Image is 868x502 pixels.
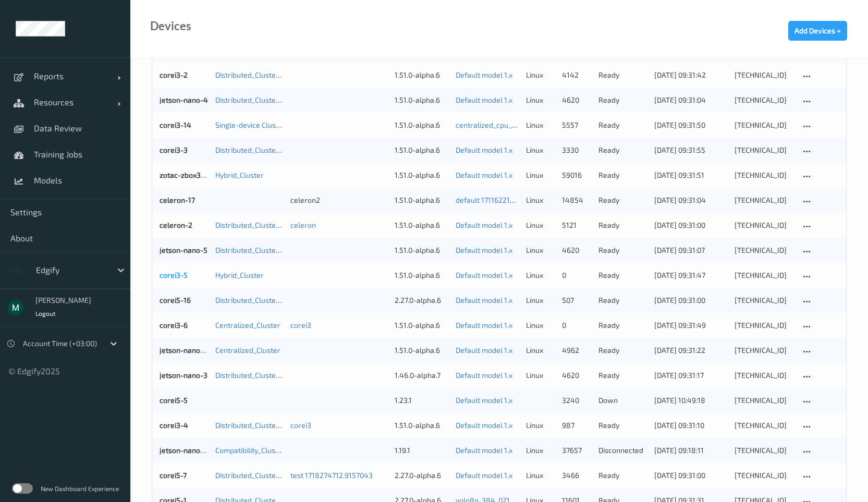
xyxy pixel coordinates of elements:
[160,396,188,405] a: corei5-5
[160,95,208,104] a: jetson-nano-4
[160,296,191,304] a: corei5-16
[562,370,591,381] div: 4620
[456,120,665,129] a: centralized_cpu_5_epochs [DATE] 06:59 [DATE] 03:59 Auto Save
[215,145,303,154] a: Distributed_Cluster_Corei3
[598,445,647,456] p: disconnected
[526,120,555,130] p: linux
[395,195,448,205] div: 1.51.0-alpha.6
[526,370,555,381] p: linux
[526,445,555,456] p: linux
[456,271,512,279] a: Default model 1.x
[598,145,647,155] p: ready
[735,245,793,255] div: [TECHNICAL_ID]
[735,270,793,280] div: [TECHNICAL_ID]
[598,320,647,330] p: ready
[735,345,793,356] div: [TECHNICAL_ID]
[654,345,727,356] div: [DATE] 09:31:22
[160,246,207,254] a: jetson-nano-5
[526,195,555,205] p: linux
[735,320,793,330] div: [TECHNICAL_ID]
[526,245,555,255] p: linux
[160,471,187,480] a: corei5-7
[598,195,647,205] p: ready
[735,445,793,456] div: [TECHNICAL_ID]
[160,371,207,379] a: jetson-nano-3
[290,471,373,480] a: test 1718274712.9157043
[456,221,512,229] a: Default model 1.x
[562,270,591,280] div: 0
[215,246,321,254] a: Distributed_Cluster_JetsonNano
[456,421,512,430] a: Default model 1.x
[562,70,591,80] div: 4142
[562,245,591,255] div: 4620
[456,195,519,204] a: default 1711622154
[735,170,793,180] div: [TECHNICAL_ID]
[654,395,727,406] div: [DATE] 10:49:18
[215,95,321,104] a: Distributed_Cluster_JetsonNano
[395,120,448,130] div: 1.51.0-alpha.6
[456,446,512,455] a: Default model 1.x
[526,420,555,431] p: linux
[654,95,727,105] div: [DATE] 09:31:04
[395,70,448,80] div: 1.51.0-alpha.6
[562,420,591,431] div: 987
[395,395,448,406] div: 1.23.1
[735,470,793,481] div: [TECHNICAL_ID]
[395,420,448,431] div: 1.51.0-alpha.6
[735,295,793,305] div: [TECHNICAL_ID]
[598,295,647,305] p: ready
[735,145,793,155] div: [TECHNICAL_ID]
[395,370,448,381] div: 1.46.0-alpha.7
[598,395,647,406] p: down
[654,320,727,330] div: [DATE] 09:31:49
[526,170,555,180] p: linux
[598,370,647,381] p: ready
[526,70,555,80] p: linux
[290,221,316,229] a: celeron
[526,95,555,105] p: linux
[735,70,793,80] div: [TECHNICAL_ID]
[526,320,555,330] p: linux
[654,170,727,180] div: [DATE] 09:31:51
[562,170,591,180] div: 59016
[160,70,188,79] a: corei3-2
[562,395,591,406] div: 3240
[290,195,387,205] div: celeron2
[562,445,591,456] div: 37657
[395,445,448,456] div: 1.19.1
[598,245,647,255] p: ready
[598,70,647,80] p: ready
[160,446,211,455] a: jetson-nano-16
[526,145,555,155] p: linux
[395,295,448,305] div: 2.27.0-alpha.6
[456,170,512,179] a: Default model 1.x
[395,95,448,105] div: 1.51.0-alpha.6
[395,470,448,481] div: 2.27.0-alpha.6
[215,446,285,455] a: Compatibility_Cluster
[395,170,448,180] div: 1.51.0-alpha.6
[395,345,448,356] div: 1.51.0-alpha.6
[526,295,555,305] p: linux
[160,120,191,129] a: corei3-14
[160,421,188,430] a: corei3-4
[654,370,727,381] div: [DATE] 09:31:17
[215,221,308,229] a: Distributed_Cluster_Celeron
[735,395,793,406] div: [TECHNICAL_ID]
[160,170,219,179] a: zotac-zbox3060-1
[654,70,727,80] div: [DATE] 09:31:42
[160,271,188,279] a: corei3-5
[562,345,591,356] div: 4962
[456,70,512,79] a: Default model 1.x
[654,420,727,431] div: [DATE] 09:31:10
[526,345,555,356] p: linux
[456,346,512,354] a: Default model 1.x
[562,120,591,130] div: 5557
[395,220,448,230] div: 1.51.0-alpha.6
[735,370,793,381] div: [TECHNICAL_ID]
[598,220,647,230] p: ready
[160,195,195,204] a: celeron-17
[735,95,793,105] div: [TECHNICAL_ID]
[215,471,303,480] a: Distributed_Cluster_Corei5
[654,270,727,280] div: [DATE] 09:31:47
[160,321,188,329] a: corei3-6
